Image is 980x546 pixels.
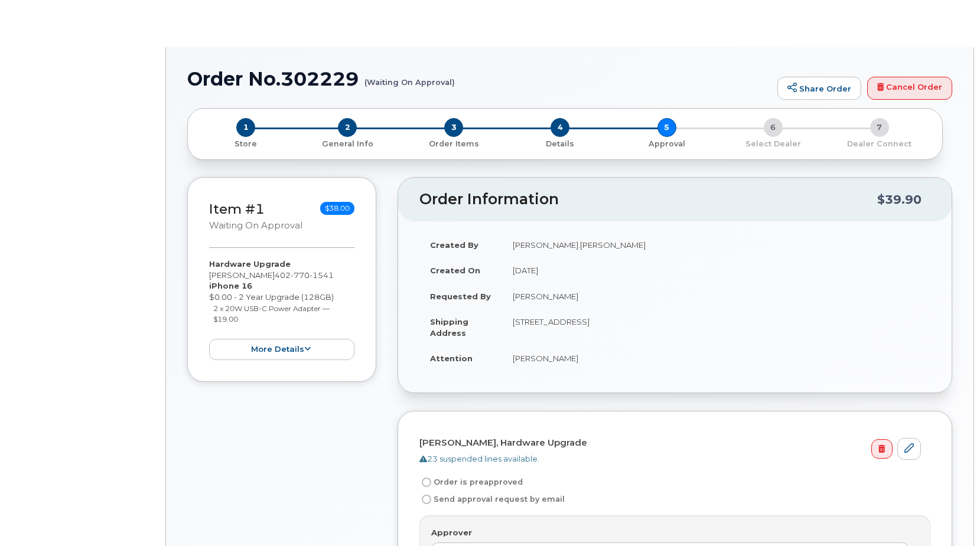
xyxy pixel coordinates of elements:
[209,339,354,361] button: more details
[405,139,502,149] p: Order Items
[430,292,491,301] strong: Requested By
[299,139,396,149] p: General Info
[310,270,334,280] span: 1541
[430,354,473,363] strong: Attention
[877,188,922,211] div: $39.90
[502,232,930,258] td: [PERSON_NAME].[PERSON_NAME]
[431,527,472,538] label: Approver
[502,283,930,309] td: [PERSON_NAME]
[338,118,357,137] span: 2
[401,137,507,149] a: 3 Order Items
[430,240,478,250] strong: Created By
[867,77,952,100] a: Cancel Order
[502,309,930,345] td: [STREET_ADDRESS]
[236,118,255,137] span: 1
[502,345,930,371] td: [PERSON_NAME]
[275,270,334,280] span: 402
[419,492,565,506] label: Send approval request by email
[430,266,480,275] strong: Created On
[202,139,289,149] p: Store
[502,257,930,283] td: [DATE]
[551,118,569,137] span: 4
[422,478,431,487] input: Order is preapproved
[422,495,431,504] input: Send approval request by email
[209,201,265,217] a: Item #1
[213,304,330,324] small: 2 x 20W USB-C Power Adapter — $19.00
[512,139,608,149] p: Details
[291,270,310,280] span: 770
[197,137,294,149] a: 1 Store
[507,137,613,149] a: 4 Details
[364,68,455,87] small: (Waiting On Approval)
[430,317,468,338] strong: Shipping Address
[419,191,877,208] h2: Order Information
[320,202,354,215] span: $38.00
[209,259,291,269] strong: Hardware Upgrade
[444,118,463,137] span: 3
[419,438,921,448] h4: [PERSON_NAME], Hardware Upgrade
[419,453,921,465] div: 23 suspended lines available.
[187,68,771,89] h1: Order No.302229
[209,259,354,360] div: [PERSON_NAME] $0.00 - 2 Year Upgrade (128GB)
[209,220,302,231] small: Waiting On Approval
[777,77,861,100] a: Share Order
[419,475,523,489] label: Order is preapproved
[209,281,252,290] strong: iPhone 16
[294,137,401,149] a: 2 General Info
